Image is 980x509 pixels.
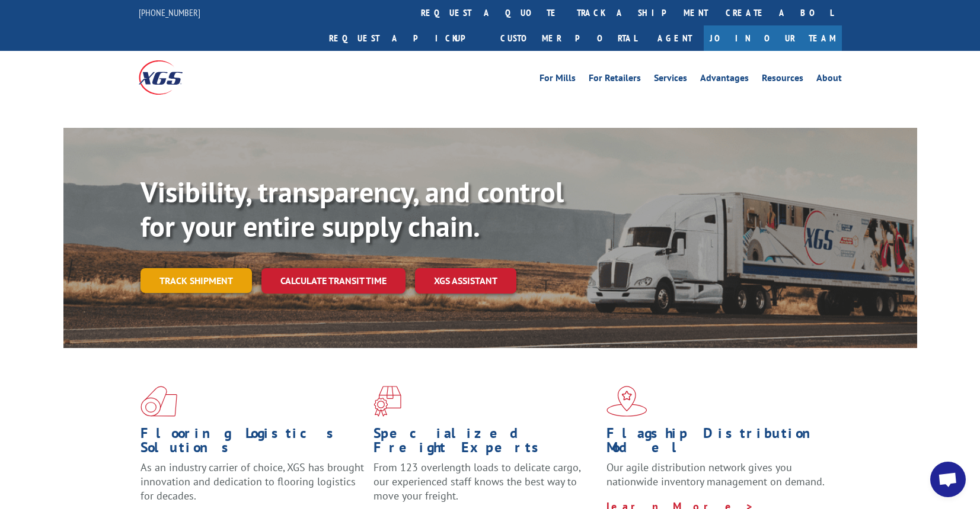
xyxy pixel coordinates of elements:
[491,25,646,51] a: Customer Portal
[816,73,842,86] a: About
[654,73,687,86] a: Services
[261,268,406,294] a: Calculate transit time
[589,73,641,86] a: For Retailers
[704,25,842,51] a: Join Our Team
[141,426,365,460] h1: Flooring Logistics Solutions
[930,462,966,497] div: Open chat
[374,426,598,460] h1: Specialized Freight Experts
[374,386,401,417] img: xgs-icon-focused-on-flooring-red
[141,268,252,293] a: Track shipment
[606,460,825,488] span: Our agile distribution network gives you nationwide inventory management on demand.
[141,173,564,244] b: Visibility, transparency, and control for your entire supply chain.
[606,426,831,460] h1: Flagship Distribution Model
[415,268,516,294] a: XGS ASSISTANT
[762,73,803,86] a: Resources
[700,73,749,86] a: Advantages
[540,73,576,86] a: For Mills
[139,7,200,18] a: [PHONE_NUMBER]
[141,386,177,417] img: xgs-icon-total-supply-chain-intelligence-red
[320,25,491,51] a: Request a pickup
[606,386,647,417] img: xgs-icon-flagship-distribution-model-red
[141,460,364,502] span: As an industry carrier of choice, XGS has brought innovation and dedication to flooring logistics...
[646,25,704,51] a: Agent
